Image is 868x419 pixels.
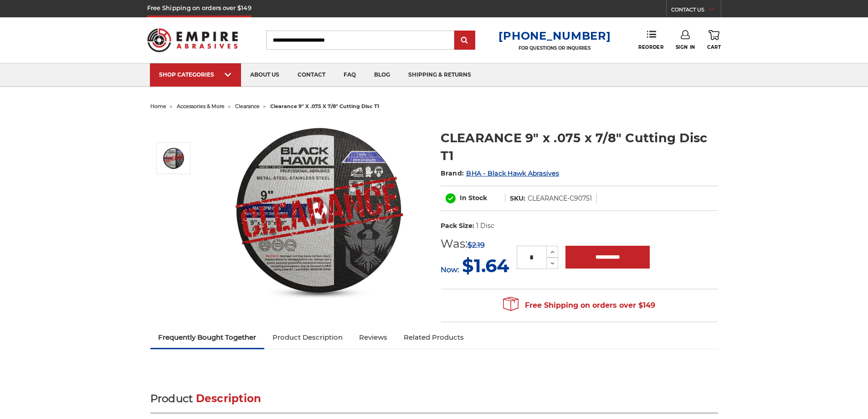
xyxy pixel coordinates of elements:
img: CLEARANCE 9" x .075 x 7/8" Cutting Disc T1 [162,147,185,170]
input: Submit [456,31,474,50]
span: Free Shipping on orders over $149 [503,296,655,315]
span: Cart [707,44,721,50]
a: Reorder [638,30,663,50]
a: home [150,103,166,109]
img: Empire Abrasives [147,22,238,58]
h1: CLEARANCE 9" x .075 x 7/8" Cutting Disc T1 [441,129,718,165]
dt: Pack Size: [441,221,474,231]
a: Frequently Bought Together [150,327,265,347]
span: Sign In [676,44,695,50]
a: Cart [707,30,721,50]
a: Related Products [395,327,472,347]
div: Was: [441,235,509,253]
a: shipping & returns [399,63,480,87]
a: blog [365,63,399,87]
a: clearance [235,103,260,109]
dd: CLEARANCE-C90751 [528,194,592,203]
div: SHOP CATEGORIES [159,71,232,78]
a: BHA - Black Hawk Abrasives [466,169,559,177]
a: accessories & more [177,103,225,109]
dt: SKU: [510,194,525,203]
a: contact [288,63,334,87]
dd: 1 Disc [476,221,494,231]
span: Reorder [638,44,663,50]
span: Description [196,392,262,405]
p: FOR QUESTIONS OR INQUIRIES [498,45,611,51]
a: [PHONE_NUMBER] [498,29,611,42]
span: $1.64 [462,254,509,277]
a: Reviews [351,327,395,347]
a: faq [334,63,365,87]
span: clearance 9" x .075 x 7/8" cutting disc t1 [270,103,379,109]
span: Product [150,392,193,405]
span: $2.19 [467,241,485,249]
a: CONTACT US [671,5,721,17]
span: Now: [441,265,459,274]
a: about us [241,63,288,87]
a: Product Description [264,327,351,347]
img: CLEARANCE 9" x .075 x 7/8" Cutting Disc T1 [228,119,411,302]
span: In Stock [460,194,487,202]
span: Brand: [441,169,464,177]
